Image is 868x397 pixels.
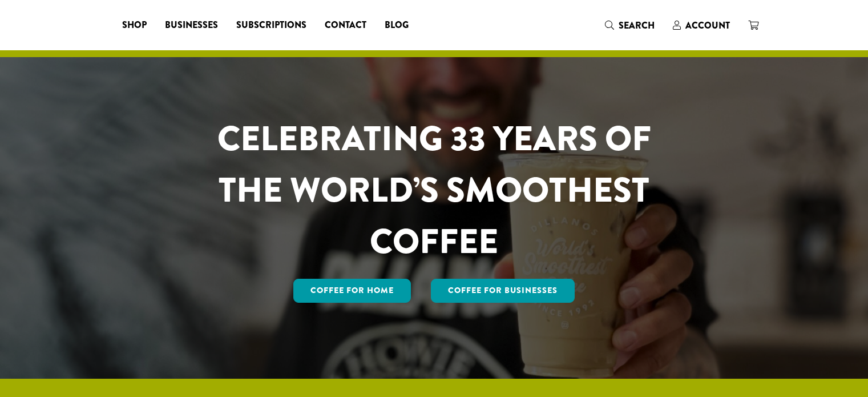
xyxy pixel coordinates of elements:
[165,18,218,33] span: Businesses
[685,19,730,32] span: Account
[619,19,655,32] span: Search
[236,18,306,33] span: Subscriptions
[325,18,366,33] span: Contact
[596,16,664,35] a: Search
[385,18,409,33] span: Blog
[431,279,575,303] a: Coffee For Businesses
[184,113,685,267] h1: CELEBRATING 33 YEARS OF THE WORLD’S SMOOTHEST COFFEE
[122,18,147,33] span: Shop
[113,16,156,34] a: Shop
[293,279,411,303] a: Coffee for Home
